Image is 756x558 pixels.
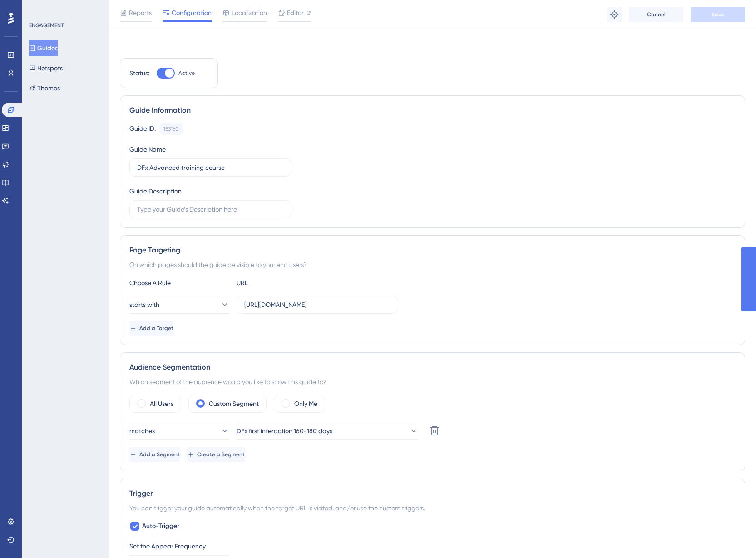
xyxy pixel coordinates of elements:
button: Create a Segment [187,447,245,462]
span: Add a Segment [139,451,180,458]
iframe: UserGuiding AI Assistant Launcher [718,522,745,549]
div: Guide Information [129,105,736,116]
span: Create a Segment [197,451,245,458]
label: Only Me [294,398,317,409]
span: Configuration [172,7,212,18]
div: Which segment of the audience would you like to show this guide to? [129,376,736,387]
div: Guide Name [129,144,166,155]
button: Guides [29,40,58,56]
div: Choose A Rule [129,277,229,288]
span: Save [712,11,724,18]
span: Auto-Trigger [142,521,179,532]
span: Localization [232,7,267,18]
div: Status: [129,68,149,79]
span: Cancel [647,11,666,18]
label: Custom Segment [209,398,259,409]
button: Themes [29,80,60,96]
div: Guide ID: [129,123,156,135]
button: Hotspots [29,60,63,76]
button: starts with [129,296,229,314]
span: DFx first interaction 160-180 days [237,425,332,436]
button: Add a Target [129,321,173,336]
span: Reports [129,7,152,18]
div: On which pages should the guide be visible to your end users? [129,259,736,270]
div: Audience Segmentation [129,362,736,373]
span: matches [129,425,155,436]
div: Set the Appear Frequency [129,541,736,552]
span: Add a Target [139,325,173,332]
button: Cancel [629,7,683,22]
input: Type your Guide’s Description here [137,204,283,214]
div: URL [237,277,336,288]
div: You can trigger your guide automatically when the target URL is visited, and/or use the custom tr... [129,503,736,514]
button: DFx first interaction 160-180 days [237,422,418,440]
div: ENGAGEMENT [29,22,64,29]
div: Page Targeting [129,245,736,256]
input: Type your Guide’s Name here [137,163,283,173]
span: starts with [129,299,159,310]
span: Editor [287,7,304,18]
button: Add a Segment [129,447,180,462]
div: 153160 [163,125,179,133]
label: All Users [150,398,173,409]
div: Guide Description [129,186,182,197]
div: Trigger [129,488,736,499]
input: yourwebsite.com/path [244,300,390,310]
span: Active [178,69,195,77]
button: matches [129,422,229,440]
button: Save [691,7,745,22]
